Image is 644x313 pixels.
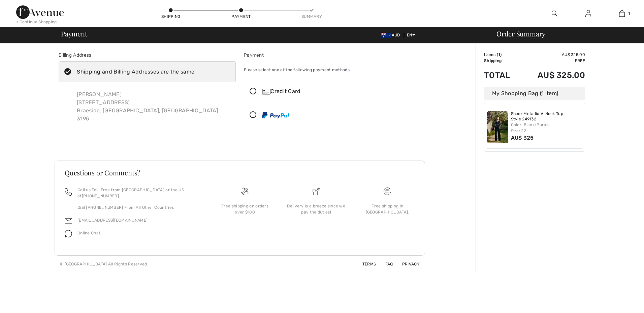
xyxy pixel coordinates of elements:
span: EN [407,33,415,37]
div: Color: Black/Purple Size: 22 [511,122,582,134]
img: 1ère Avenue [16,5,64,19]
a: Terms [354,262,376,266]
div: Shipping and Billing Addresses are the same [77,68,194,76]
a: Sheer Metallic V-Neck Top Style 249132 [511,111,582,122]
a: 1 [605,9,638,18]
div: Shipping [161,13,181,20]
span: Payment [61,30,87,37]
div: Free shipping in [GEOGRAPHIC_DATA]. [357,203,418,215]
div: Please select one of the following payment methods [244,61,421,78]
div: Summary [301,13,322,20]
img: PayPal [262,112,289,118]
td: AU$ 325.00 [520,64,585,87]
td: Total [484,64,520,87]
div: Payment [244,52,421,59]
img: Delivery is a breeze since we pay the duties! [313,188,320,195]
div: Credit Card [262,87,416,95]
div: © [GEOGRAPHIC_DATA] All Rights Reserved [60,261,147,267]
img: Free shipping on orders over $180 [241,188,249,195]
div: Delivery is a breeze since we pay the duties! [286,203,347,215]
img: chat [65,230,72,237]
td: Free [520,58,585,64]
a: [EMAIL_ADDRESS][DOMAIN_NAME] [77,218,148,223]
img: Free shipping on orders over $180 [384,188,391,195]
div: Order Summary [488,30,640,37]
a: Sign In [580,9,597,18]
a: FAQ [377,262,393,266]
h3: Questions or Comments? [65,169,415,176]
td: Shipping [484,58,520,64]
img: Credit Card [262,89,270,94]
span: AUD [381,33,403,37]
p: Dial [PHONE_NUMBER] From All Other Countries [77,204,201,210]
a: Privacy [394,262,420,266]
p: Call us Toll-Free from [GEOGRAPHIC_DATA] or the US at [77,187,201,199]
a: [PHONE_NUMBER] [82,194,119,198]
td: Items ( ) [484,52,520,58]
iframe: Opens a widget where you can find more information [601,293,637,310]
img: My Info [585,9,591,18]
span: 1 [498,52,500,57]
img: Australian Dollar [381,33,392,38]
span: AU$ 325 [511,135,534,141]
td: AU$ 325.00 [520,52,585,58]
img: call [65,188,72,196]
div: < Continue Shopping [16,19,57,25]
div: Billing Address [59,52,236,59]
img: My Bag [619,9,625,18]
img: search the website [552,9,557,18]
div: Free shipping on orders over $180 [215,203,275,215]
span: 1 [628,10,630,17]
span: Online Chat [77,231,100,235]
div: [PERSON_NAME] [STREET_ADDRESS] Braeside, [GEOGRAPHIC_DATA], [GEOGRAPHIC_DATA] 3195 [71,85,224,128]
div: Payment [231,13,251,20]
img: email [65,217,72,225]
div: My Shopping Bag (1 Item) [484,87,585,100]
img: Sheer Metallic V-Neck Top Style 249132 [487,111,508,143]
